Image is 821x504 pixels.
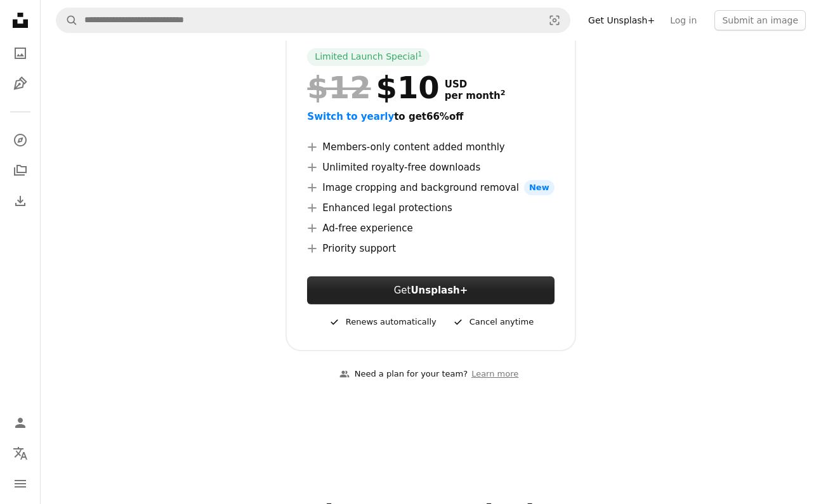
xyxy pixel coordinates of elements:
[498,90,508,101] a: 2
[8,441,33,466] button: Language
[339,368,468,381] div: Need a plan for your team?
[8,410,33,436] a: Log in / Sign up
[452,314,534,330] div: Cancel anytime
[418,50,423,58] sup: 1
[307,276,554,304] button: GetUnsplash+
[56,8,78,32] button: Search Unsplash
[307,139,554,155] li: Members-only content added monthly
[416,51,425,63] a: 1
[539,8,570,32] button: Visual search
[8,158,33,183] a: Collections
[8,471,33,496] button: Menu
[8,71,33,96] a: Illustrations
[307,221,554,236] li: Ad-free experience
[501,89,506,97] sup: 2
[307,241,554,256] li: Priority support
[328,314,437,330] div: Renews automatically
[307,71,371,104] span: $12
[662,10,704,30] a: Log in
[8,127,33,153] a: Explore
[524,180,555,195] span: New
[8,8,33,36] a: Home — Unsplash
[445,79,506,90] span: USD
[307,111,394,122] span: Switch to yearly
[8,188,33,214] a: Download History
[581,10,662,30] a: Get Unsplash+
[307,160,554,175] li: Unlimited royalty-free downloads
[307,109,463,124] button: Switch to yearlyto get66%off
[445,90,506,101] span: per month
[307,200,554,216] li: Enhanced legal protections
[410,285,468,296] strong: Unsplash+
[468,364,522,385] a: Learn more
[8,41,33,66] a: Photos
[307,71,439,104] div: $10
[307,180,554,195] li: Image cropping and background removal
[714,10,806,30] button: Submit an image
[307,48,430,66] div: Limited Launch Special
[56,8,570,33] form: Find visuals sitewide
